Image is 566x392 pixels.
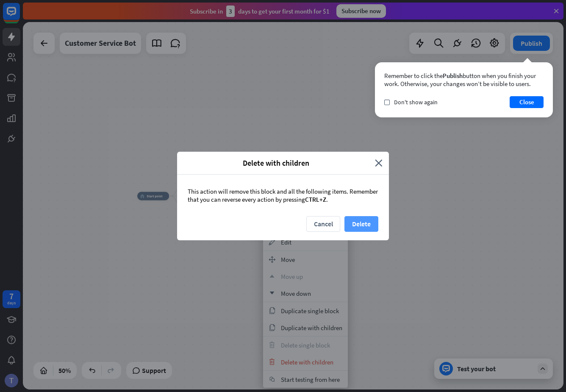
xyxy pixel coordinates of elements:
[375,158,383,168] i: close
[177,175,389,216] div: This action will remove this block and all the following items. Remember that you can reverse eve...
[510,96,544,108] button: Close
[306,216,340,232] button: Cancel
[183,158,369,168] span: Delete with children
[394,98,438,106] span: Don't show again
[443,72,463,80] span: Publish
[7,3,32,29] button: Open LiveChat chat widget
[305,195,326,203] span: CTRL+Z
[384,72,544,88] div: Remember to click the button when you finish your work. Otherwise, your changes won’t be visible ...
[344,216,378,232] button: Delete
